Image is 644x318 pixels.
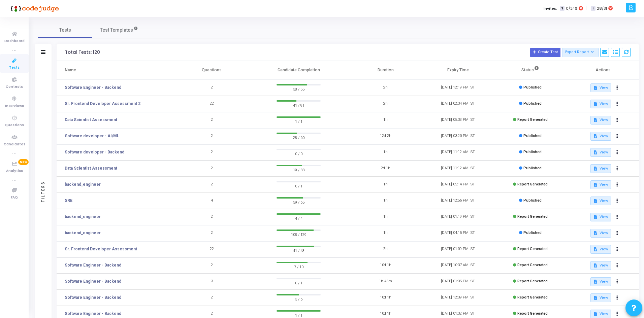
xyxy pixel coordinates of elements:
[422,61,494,80] th: Expiry Time
[349,144,422,161] td: 1h
[277,85,321,92] span: 38 / 55
[349,241,422,257] td: 2h
[593,295,598,300] mat-icon: description
[277,231,321,238] span: 108 / 129
[277,279,321,286] span: 0 / 1
[422,128,494,144] td: [DATE] 03:20 PM IST
[248,61,349,80] th: Candidate Completion
[349,290,422,306] td: 10d 1h
[422,290,494,306] td: [DATE] 12:39 PM IST
[590,293,611,302] button: View
[517,214,548,219] span: Report Generated
[175,80,248,96] td: 2
[590,83,611,92] button: View
[422,161,494,177] td: [DATE] 11:12 AM IST
[523,166,542,170] span: Published
[349,274,422,290] td: 1h 45m
[593,199,598,203] mat-icon: description
[65,165,117,171] a: Data Scientist Assessment
[65,117,117,123] a: Data Scientist Assessment
[590,277,611,286] button: View
[593,247,598,252] mat-icon: description
[590,197,611,205] button: View
[277,166,321,173] span: 19 / 33
[175,209,248,225] td: 2
[523,134,542,138] span: Published
[65,214,101,220] a: backend_engineer
[593,263,598,268] mat-icon: description
[277,182,321,189] span: 0 / 1
[593,134,598,139] mat-icon: description
[175,225,248,241] td: 2
[65,278,121,284] a: Software Engineer - Backend
[59,27,71,34] span: Tests
[175,161,248,177] td: 2
[517,311,548,316] span: Report Generated
[590,100,611,108] button: View
[590,132,611,141] button: View
[544,6,557,11] label: Invites:
[175,193,248,209] td: 4
[65,101,140,107] a: Sr. Frontend Developer Assessment 2
[277,150,321,157] span: 0 / 0
[349,128,422,144] td: 12d 2h
[494,61,567,80] th: Status
[567,61,639,80] th: Actions
[590,261,611,270] button: View
[18,159,29,165] span: New
[591,6,595,11] span: I
[349,61,422,80] th: Duration
[593,85,598,90] mat-icon: description
[65,294,121,301] a: Software Engineer - Backend
[349,112,422,128] td: 1h
[517,295,548,299] span: Report Generated
[560,6,564,11] span: T
[593,312,598,316] mat-icon: description
[65,50,100,55] div: Total Tests: 120
[562,48,599,57] button: Export Report
[593,215,598,219] mat-icon: description
[9,65,20,71] span: Tests
[593,102,598,106] mat-icon: description
[593,150,598,155] mat-icon: description
[65,149,124,155] a: Software developer - Backend
[590,229,611,238] button: View
[349,96,422,112] td: 2h
[422,274,494,290] td: [DATE] 01:35 PM IST
[277,118,321,125] span: 1 / 1
[597,6,607,11] span: 28/31
[422,257,494,274] td: [DATE] 10:37 AM IST
[175,274,248,290] td: 3
[523,150,542,154] span: Published
[530,48,560,57] button: Create Test
[175,290,248,306] td: 2
[175,61,248,80] th: Questions
[175,241,248,257] td: 22
[517,247,548,251] span: Report Generated
[517,279,548,283] span: Report Generated
[277,102,321,108] span: 41 / 91
[349,257,422,274] td: 10d 1h
[175,144,248,161] td: 2
[590,164,611,173] button: View
[422,177,494,193] td: [DATE] 05:14 PM IST
[277,295,321,302] span: 3 / 6
[593,279,598,284] mat-icon: description
[65,181,101,187] a: backend_engineer
[349,177,422,193] td: 1h
[57,61,175,80] th: Name
[65,262,121,268] a: Software Engineer - Backend
[593,182,598,187] mat-icon: description
[277,247,321,254] span: 41 / 48
[523,198,542,203] span: Published
[40,154,46,228] div: Filters
[175,128,248,144] td: 2
[175,177,248,193] td: 2
[277,215,321,221] span: 4 / 4
[517,182,548,186] span: Report Generated
[593,231,598,236] mat-icon: description
[349,193,422,209] td: 1h
[422,144,494,161] td: [DATE] 11:12 AM IST
[11,195,18,201] span: FAQ
[277,134,321,141] span: 28 / 60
